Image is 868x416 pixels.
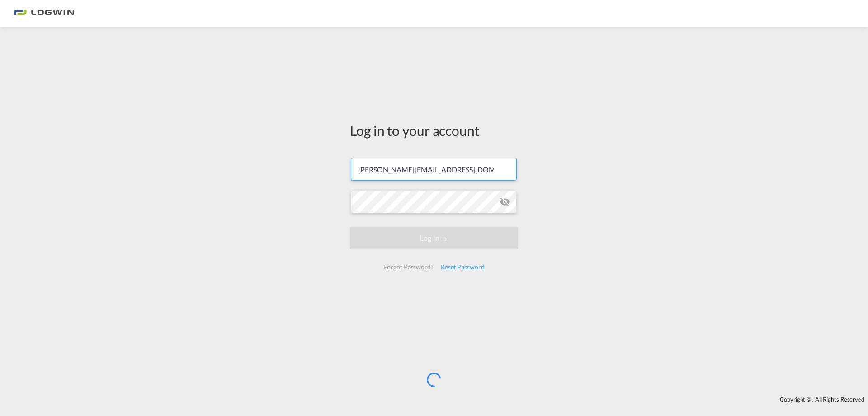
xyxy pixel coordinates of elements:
div: Log in to your account [350,121,518,140]
div: Reset Password [437,259,488,275]
input: Enter email/phone number [351,158,517,181]
md-icon: icon-eye-off [500,196,510,207]
img: bc73a0e0d8c111efacd525e4c8ad7d32.png [14,4,75,24]
button: LOGIN [350,227,518,249]
div: Forgot Password? [380,259,437,275]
